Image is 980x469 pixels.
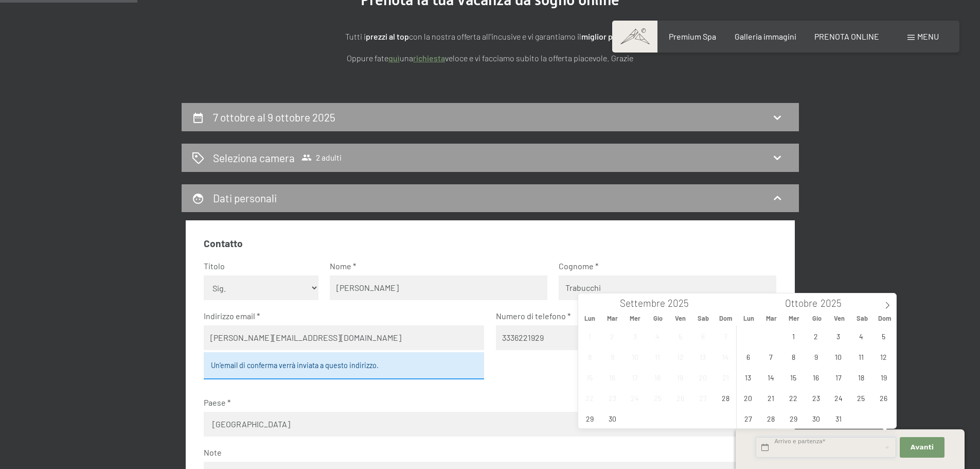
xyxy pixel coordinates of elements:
span: Settembre 1, 2025 [580,326,600,346]
span: Ottobre 20, 2025 [738,388,758,408]
span: Ottobre 1, 2025 [783,326,804,346]
label: Cognome [559,260,768,272]
span: Settembre 19, 2025 [670,367,690,387]
span: Lun [578,315,601,322]
label: Indirizzo email [204,310,476,322]
span: Ottobre 16, 2025 [806,367,826,387]
span: Ottobre 29, 2025 [783,408,804,428]
span: Ottobre 11, 2025 [851,346,871,367]
span: Ottobre 17, 2025 [828,367,848,387]
span: Settembre 12, 2025 [670,346,690,367]
span: Menu [917,31,939,41]
span: Settembre 7, 2025 [716,326,736,346]
span: Settembre 4, 2025 [648,326,668,346]
div: Un’email di conferma verrà inviata a questo indirizzo. [204,352,484,379]
span: Ottobre 12, 2025 [874,346,894,367]
label: Note [204,447,768,458]
span: Ven [669,315,692,322]
span: Settembre 24, 2025 [625,388,645,408]
span: Ottobre 6, 2025 [738,346,758,367]
label: Paese [204,397,768,408]
span: Ottobre 19, 2025 [874,367,894,387]
a: quì [388,53,400,63]
span: Ven [828,315,851,322]
span: Ottobre 2, 2025 [806,326,826,346]
span: Ottobre 26, 2025 [874,388,894,408]
label: Titolo [204,260,310,272]
span: Settembre 10, 2025 [625,346,645,367]
h2: Dati personali [213,192,277,204]
span: Ottobre 25, 2025 [851,388,871,408]
span: Settembre 29, 2025 [580,408,600,428]
span: Ottobre 27, 2025 [738,408,758,428]
span: Settembre 22, 2025 [580,388,600,408]
span: Settembre 18, 2025 [648,367,668,387]
span: Ottobre 13, 2025 [738,367,758,387]
strong: miglior prezzo [581,31,632,41]
span: Settembre 9, 2025 [602,346,622,367]
span: Ottobre 5, 2025 [874,326,894,346]
span: Sab [851,315,874,322]
span: Settembre 2, 2025 [602,326,622,346]
span: Settembre 21, 2025 [716,367,736,387]
span: Ottobre 10, 2025 [828,346,848,367]
label: Numero di telefono [496,310,768,322]
span: Mer [783,315,806,322]
a: PRENOTA ONLINE [814,31,879,41]
a: richiesta [413,53,445,63]
span: Ottobre 22, 2025 [783,388,804,408]
span: Settembre 30, 2025 [602,408,622,428]
button: Avanti [900,437,944,458]
span: Ottobre 8, 2025 [783,346,804,367]
span: Ottobre 18, 2025 [851,367,871,387]
span: Premium Spa [669,31,716,41]
span: Ottobre 24, 2025 [828,388,848,408]
span: Ottobre 30, 2025 [806,408,826,428]
span: Mer [624,315,647,322]
span: Avanti [911,443,934,452]
span: Ottobre 4, 2025 [851,326,871,346]
span: Settembre 5, 2025 [670,326,690,346]
p: Oppure fate una veloce e vi facciamo subito la offerta piacevole. Grazie [233,51,747,65]
strong: prezzi al top [366,31,409,41]
label: Nome [330,260,539,272]
span: Lun [737,315,760,322]
legend: Contatto [204,237,243,251]
h2: Seleziona camera [213,150,295,165]
input: Year [817,297,851,309]
span: Ottobre 23, 2025 [806,388,826,408]
p: Tutti i con la nostra offerta all'incusive e vi garantiamo il ! [233,30,747,43]
span: Mar [601,315,623,322]
span: Ottobre 28, 2025 [761,408,781,428]
span: Settembre 23, 2025 [602,388,622,408]
span: Settembre 8, 2025 [580,346,600,367]
span: Settembre 27, 2025 [693,388,713,408]
span: Settembre 16, 2025 [602,367,622,387]
span: Settembre 25, 2025 [648,388,668,408]
span: Sab [692,315,715,322]
span: Dom [715,315,737,322]
span: Ottobre [785,299,817,308]
span: Settembre 15, 2025 [580,367,600,387]
span: Settembre 20, 2025 [693,367,713,387]
span: 2 adulti [301,152,342,163]
span: Settembre 26, 2025 [670,388,690,408]
span: Mar [760,315,782,322]
span: Settembre 6, 2025 [693,326,713,346]
h2: 7 ottobre al 9 ottobre 2025 [213,111,335,124]
span: Settembre [620,299,665,308]
span: Ottobre 31, 2025 [828,408,848,428]
span: Dom [874,315,896,322]
input: Attenzione agli errori di battitura [204,325,484,350]
span: Gio [647,315,669,322]
a: Galleria immagini [735,31,796,41]
span: Ottobre 3, 2025 [828,326,848,346]
span: Settembre 11, 2025 [648,346,668,367]
span: Settembre 17, 2025 [625,367,645,387]
span: Gio [806,315,828,322]
input: Year [665,297,699,309]
span: Settembre 3, 2025 [625,326,645,346]
span: Ottobre 9, 2025 [806,346,826,367]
